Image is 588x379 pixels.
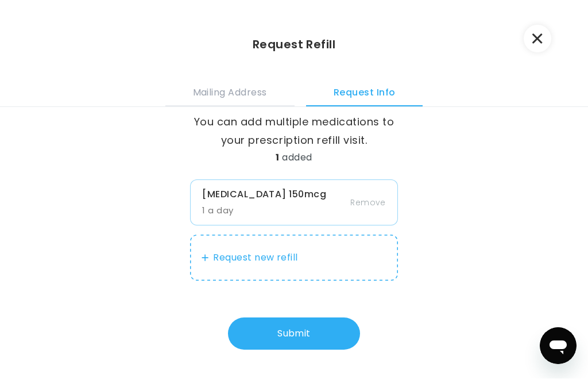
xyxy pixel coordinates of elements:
strong: 1 [276,151,279,164]
button: Remove [350,196,386,210]
button: Submit [228,318,360,350]
button: Request new refill [190,235,398,281]
h3: Request Refill [253,37,336,53]
p: added [190,150,398,166]
span: 1 a day [202,205,233,217]
label: You can add multiple medications to your prescription refill visit. [194,115,394,148]
iframe: Button to launch messaging window [540,328,577,365]
button: Request Info [306,76,423,107]
button: Mailing Address [165,76,295,107]
p: [MEDICAL_DATA] 150mcg [202,187,326,203]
